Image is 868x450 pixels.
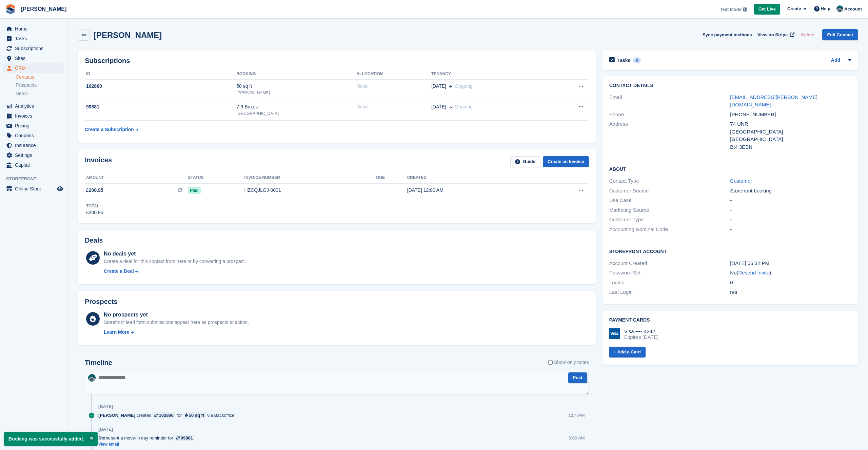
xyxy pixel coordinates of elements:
a: menu [3,111,64,121]
th: ID [85,69,236,80]
span: £200.95 [86,187,103,194]
p: Booking was successfully added. [4,432,98,446]
a: menu [3,63,64,73]
span: Stora [98,435,110,441]
div: Last Login [609,288,730,296]
img: icon-info-grey-7440780725fd019a000dd9b08b2336e03edf1995a4989e88bcd33f0948082b44.svg [743,7,747,12]
span: Get Live [758,6,776,13]
th: Status [188,172,244,183]
a: menu [3,24,64,34]
div: Marketing Source [609,206,730,214]
div: £200.95 [86,209,103,216]
a: [EMAIL_ADDRESS][PERSON_NAME][DOMAIN_NAME] [730,94,817,108]
div: Email [609,94,730,109]
span: Paid [188,187,200,194]
h2: Payment cards [609,318,851,323]
a: menu [3,44,64,53]
div: 102860 [159,412,173,418]
a: Resend Invite [738,270,770,275]
div: 102860 [85,83,236,90]
div: Customer Type [609,216,730,224]
span: Ongoing [455,83,473,89]
div: created for via Backoffice [98,412,238,418]
span: [DATE] [431,103,446,110]
a: menu [3,54,64,63]
div: 74 UNR [730,120,851,128]
div: Customer Source [609,187,730,195]
h2: Timeline [85,359,112,367]
div: 6:00 AM [569,435,585,441]
a: Add [831,57,840,64]
div: [DATE] 12:00 AM [407,187,538,194]
span: Ongoing [455,104,473,109]
div: Expires [DATE] [624,334,658,340]
span: CRM [15,63,56,73]
div: 7-9 Boxes [236,103,356,110]
div: None [356,83,431,90]
span: [DATE] [431,83,446,90]
a: Create a Deal [104,268,246,275]
div: Create a Deal [104,268,134,275]
a: 50 sq ft [183,412,206,418]
div: - [730,216,851,224]
div: None [356,103,431,110]
a: Customer [730,178,752,184]
div: Total [86,203,103,209]
span: Create [787,5,801,12]
div: Use Case [609,197,730,204]
a: Guide [510,156,540,167]
a: Prospects [16,82,64,89]
img: David Hughes [88,374,96,382]
a: menu [3,150,64,160]
span: Pricing [15,121,56,130]
a: menu [3,141,64,150]
div: Account Created [609,260,730,267]
h2: About [609,165,851,172]
span: Settings [15,150,56,160]
div: Phone [609,111,730,119]
button: Sync payment methods [703,29,752,40]
a: Create an Invoice [543,156,589,167]
span: Subscriptions [15,44,56,53]
div: 99881 [85,103,236,110]
span: Help [821,5,830,12]
a: menu [3,34,64,43]
a: menu [3,160,64,170]
th: Due [376,172,407,183]
span: Prospects [16,82,37,88]
a: Get Live [754,4,780,15]
div: Learn More [104,329,129,336]
span: ( ) [737,270,771,275]
a: 102860 [153,412,175,418]
span: Capital [15,160,56,170]
h2: Prospects [85,298,118,306]
div: - [730,197,851,204]
div: - [730,206,851,214]
h2: Tasks [617,57,631,63]
a: Edit Contact [822,29,858,40]
a: Contacts [16,74,64,80]
span: Sites [15,54,56,63]
div: Storefront lead form submissions appear here as prospects to action. [104,319,249,326]
div: [DATE] [98,427,113,432]
span: Deals [16,90,28,97]
a: 99881 [175,435,195,441]
button: Post [568,372,587,384]
h2: Contact Details [609,83,851,88]
a: Create a Subscription [85,123,138,136]
div: Bt4 3EBN [730,143,851,151]
span: Coupons [15,131,56,140]
a: Deals [16,90,64,97]
img: David Hughes [836,5,843,12]
div: Create a Subscription [85,126,134,133]
a: [PERSON_NAME] [18,3,69,15]
div: No deals yet [104,250,246,258]
div: 1:54 PM [568,412,585,418]
a: Learn More [104,329,249,336]
span: [PERSON_NAME] [98,412,135,418]
div: 0 [730,279,851,287]
div: [GEOGRAPHIC_DATA] [730,136,851,143]
div: Contact Type [609,177,730,185]
h2: Invoices [85,156,112,167]
th: Created [407,172,538,183]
